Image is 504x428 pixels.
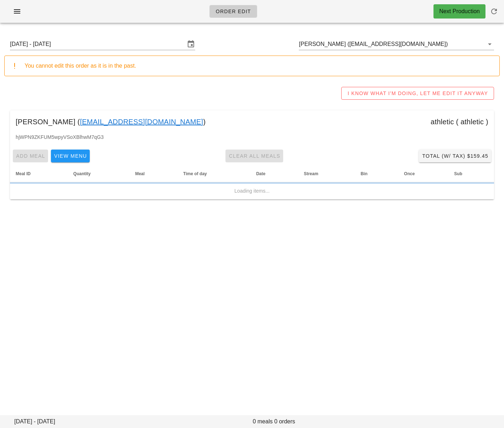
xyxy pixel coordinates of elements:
[80,116,203,127] a: [EMAIL_ADDRESS][DOMAIN_NAME]
[398,165,448,182] th: Once: Not sorted. Activate to sort ascending.
[250,165,298,182] th: Date: Not sorted. Activate to sort ascending.
[183,171,207,176] span: Time of day
[68,165,130,182] th: Quantity: Not sorted. Activate to sort ascending.
[404,171,415,176] span: Once
[16,171,31,176] span: Meal ID
[439,7,480,16] div: Next Production
[360,171,367,176] span: Bin
[422,153,488,159] span: Total (w/ Tax) $159.45
[10,165,68,182] th: Meal ID: Not sorted. Activate to sort ascending.
[73,171,91,176] span: Quantity
[454,171,462,176] span: Sub
[177,165,250,182] th: Time of day: Not sorted. Activate to sort ascending.
[135,171,145,176] span: Meal
[347,90,488,96] span: I KNOW WHAT I'M DOING, LET ME EDIT IT ANYWAY
[256,171,265,176] span: Date
[54,153,87,159] span: View Menu
[419,150,491,162] button: Total (w/ Tax) $159.45
[355,165,398,182] th: Bin: Not sorted. Activate to sort ascending.
[448,165,494,182] th: Sub: Not sorted. Activate to sort ascending.
[298,165,355,182] th: Stream: Not sorted. Activate to sort ascending.
[215,9,251,14] span: Order Edit
[129,165,177,182] th: Meal: Not sorted. Activate to sort ascending.
[341,87,494,100] button: I KNOW WHAT I'M DOING, LET ME EDIT IT ANYWAY
[10,133,494,147] div: hjWPN9ZKFUM5wpyVSoXBlhwM7qG3
[25,63,136,69] span: You cannot edit this order as it is in the past.
[10,182,494,199] td: Loading items...
[209,5,257,18] a: Order Edit
[10,110,494,133] div: [PERSON_NAME] ( ) athletic ( athletic )
[51,150,90,162] button: View Menu
[304,171,318,176] span: Stream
